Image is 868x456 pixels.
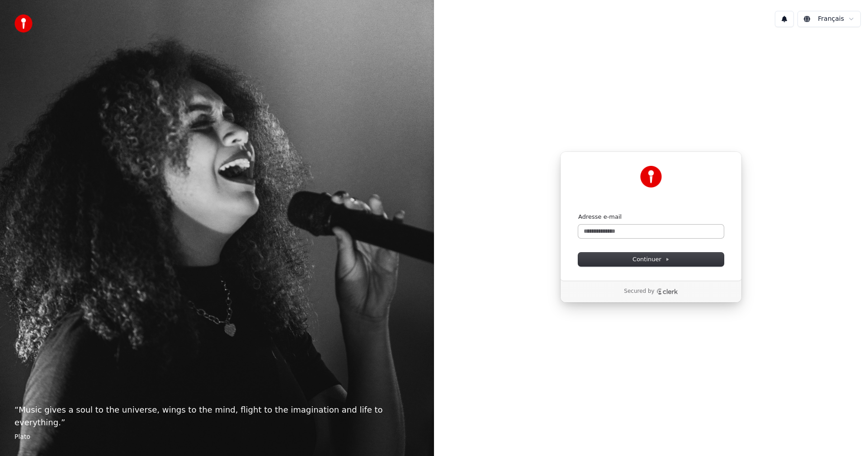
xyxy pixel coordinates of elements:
button: Continuer [578,253,724,266]
span: Continuer [632,255,670,263]
p: Secured by [624,288,654,295]
img: Youka [640,166,662,188]
footer: Plato [14,432,420,442]
p: “ Music gives a soul to the universe, wings to the mind, flight to the imagination and life to ev... [14,404,420,429]
a: Clerk logo [656,288,678,295]
label: Adresse e-mail [578,213,622,221]
img: youka [14,14,33,33]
